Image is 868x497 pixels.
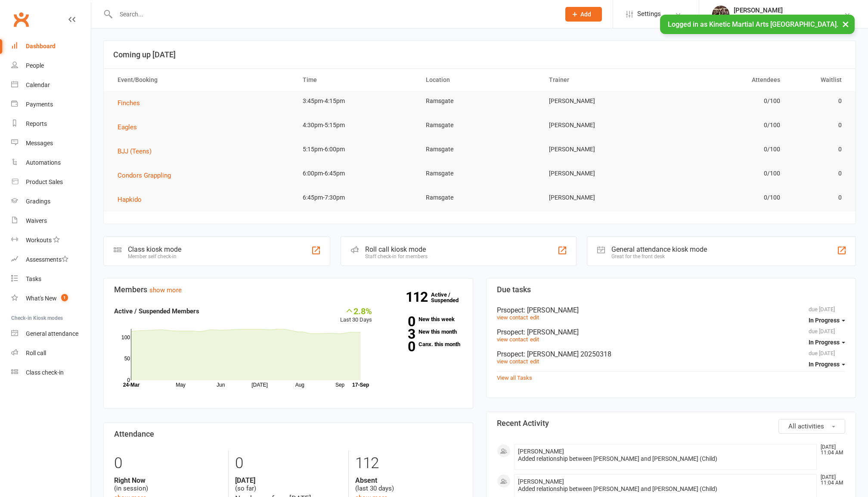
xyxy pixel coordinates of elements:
td: Ramsgate [418,139,541,159]
div: Roll call [26,350,46,356]
div: 0 [114,450,222,476]
td: 0/100 [664,115,787,135]
a: Calendar [11,75,91,95]
div: Gradings [26,198,50,205]
a: Automations [11,153,91,172]
td: 0 [788,115,849,135]
span: Finches [118,99,140,107]
td: Ramsgate [418,115,541,135]
div: Automations [26,159,61,166]
span: Settings [637,4,661,24]
td: 0 [788,91,849,111]
a: People [11,56,91,75]
div: Roll call kiosk mode [365,245,428,253]
strong: Active / Suspended Members [114,307,199,315]
div: Calendar [26,81,50,88]
span: Eagles [118,123,137,131]
div: Payments [26,101,53,108]
td: [PERSON_NAME] [541,91,664,111]
a: view contact [497,314,528,321]
strong: Right Now [114,476,222,484]
div: (in session) [114,476,222,493]
a: Waivers [11,211,91,231]
div: People [26,62,44,69]
div: Assessments [26,256,68,263]
button: In Progress [809,313,845,328]
span: Logged in as Kinetic Martial Arts [GEOGRAPHIC_DATA]. [668,20,838,28]
span: : [PERSON_NAME] [524,306,579,314]
button: Condors Grappling [118,170,177,181]
td: 0/100 [664,139,787,159]
button: Hapkido [118,194,148,205]
span: BJJ (Teens) [118,147,152,155]
a: General attendance kiosk mode [11,324,91,344]
span: 1 [61,294,68,301]
td: 4:30pm-5:15pm [295,115,418,135]
th: Time [295,69,418,91]
td: 0/100 [664,163,787,184]
button: In Progress [809,334,845,350]
div: General attendance [26,330,78,337]
strong: 0 [385,340,415,353]
time: [DATE] 11:04 AM [816,444,845,456]
span: In Progress [809,317,840,324]
a: Class kiosk mode [11,363,91,382]
a: Workouts [11,231,91,250]
a: Messages [11,134,91,153]
div: General attendance kiosk mode [611,245,707,253]
button: Add [565,7,602,22]
td: Ramsgate [418,188,541,208]
div: 0 [235,450,342,476]
div: Prsopect [497,306,845,314]
a: edit [530,314,539,321]
div: Reports [26,120,47,127]
div: What's New [26,295,57,302]
div: Class kiosk mode [128,245,181,253]
strong: 3 [385,328,415,341]
a: What's New1 [11,289,91,308]
a: Product Sales [11,172,91,192]
td: 5:15pm-6:00pm [295,139,418,159]
a: view contact [497,358,528,365]
a: edit [530,358,539,365]
td: [PERSON_NAME] [541,115,664,135]
div: Great for the front desk [611,253,707,259]
th: Waitlist [788,69,849,91]
time: [DATE] 11:04 AM [816,475,845,486]
a: 3New this month [385,329,462,334]
strong: Absent [355,476,462,484]
span: : [PERSON_NAME] [524,328,579,336]
h3: Due tasks [497,285,845,294]
div: (last 30 days) [355,476,462,493]
td: 6:00pm-6:45pm [295,163,418,184]
input: Search... [113,8,554,20]
a: view contact [497,336,528,343]
a: edit [530,336,539,343]
button: Eagles [118,122,143,132]
img: thumb_image1665806850.png [712,6,729,23]
span: [PERSON_NAME] [518,478,564,485]
div: Class check-in [26,369,64,376]
td: Ramsgate [418,91,541,111]
strong: [DATE] [235,476,342,484]
div: 112 [355,450,462,476]
strong: 0 [385,315,415,328]
a: Tasks [11,269,91,289]
a: Reports [11,114,91,134]
div: Workouts [26,237,52,244]
span: All activities [788,422,824,430]
a: View all Tasks [497,375,532,381]
a: 112Active / Suspended [431,285,469,309]
th: Location [418,69,541,91]
a: Roll call [11,344,91,363]
a: Assessments [11,250,91,269]
div: Prsopect [497,328,845,336]
td: Ramsgate [418,163,541,184]
td: 0/100 [664,188,787,208]
td: [PERSON_NAME] [541,139,664,159]
th: Trainer [541,69,664,91]
td: [PERSON_NAME] [541,163,664,184]
td: 6:45pm-7:30pm [295,188,418,208]
td: 0 [788,139,849,159]
div: Last 30 Days [340,306,372,325]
